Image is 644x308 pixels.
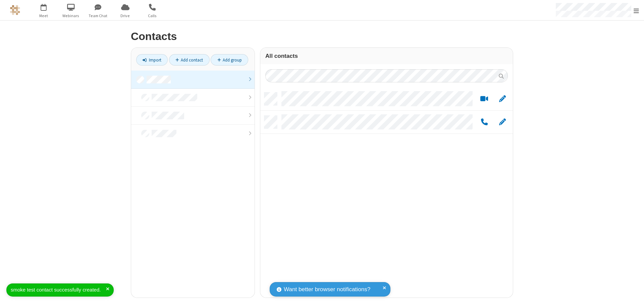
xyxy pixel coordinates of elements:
span: Drive [113,13,138,19]
button: Start a video meeting [478,95,491,103]
span: Calls [140,13,165,19]
span: Webinars [58,13,84,19]
span: Want better browser notifications? [284,285,370,294]
div: smoke test contact successfully created. [11,286,106,294]
div: grid [260,87,513,298]
button: Edit [496,118,509,126]
img: QA Selenium DO NOT DELETE OR CHANGE [10,5,20,15]
span: Meet [31,13,56,19]
a: Add contact [169,54,210,66]
button: Call by phone [478,118,491,126]
a: Add group [211,54,248,66]
iframe: Chat [627,291,639,303]
h2: Contacts [131,31,513,42]
button: Edit [496,95,509,103]
h3: All contacts [265,53,508,59]
span: Team Chat [86,13,111,19]
a: Import [136,54,168,66]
